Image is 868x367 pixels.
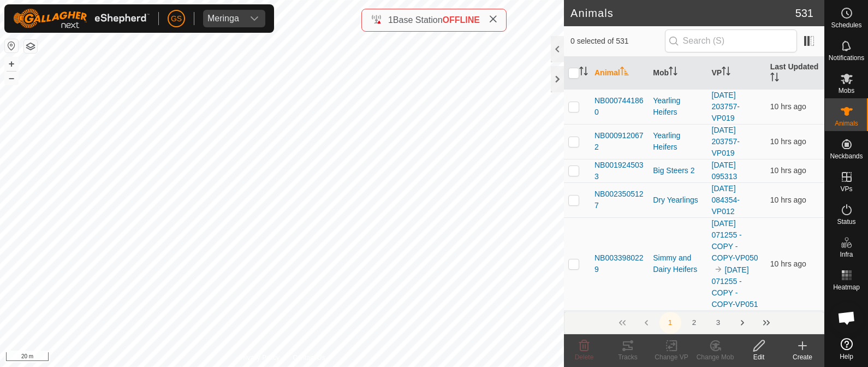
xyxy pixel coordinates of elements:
span: 0 selected of 531 [570,35,665,47]
a: [DATE] 071255 - COPY - COPY-VP051 [712,265,758,309]
div: Tracks [606,352,650,362]
a: [DATE] 071255 - COPY - COPY-VP050 [712,219,758,262]
button: Last Page [756,312,777,334]
button: Next Page [732,312,753,334]
span: GS [171,13,182,25]
div: dropdown trigger [243,10,265,27]
button: 3 [708,312,729,334]
img: Gallagher Logo [13,9,150,28]
a: Privacy Policy [239,353,280,363]
span: Schedules [831,22,861,28]
th: Last Updated [766,57,824,90]
span: Neckbands [830,153,863,159]
a: Help [825,334,868,364]
span: 17 Sept 2025, 10:11 pm [770,102,806,111]
h2: Animals [570,7,795,20]
input: Search (S) [665,29,797,52]
div: Change VP [650,352,693,362]
div: Open chat [830,301,863,334]
a: [DATE] 203757-VP019 [712,91,740,122]
div: Change Mob [693,352,737,362]
button: Map Layers [24,40,37,53]
th: Mob [649,57,707,90]
span: VPs [840,186,852,192]
span: 531 [795,5,813,21]
span: 17 Sept 2025, 10:07 pm [770,196,806,204]
span: Base Station [393,15,443,25]
span: NB0033980229 [594,252,644,275]
img: to [714,265,723,274]
span: NB0023505127 [594,188,644,211]
div: Yearling Heifers [653,130,703,153]
div: Big Steers 2 [653,165,703,176]
button: + [5,57,18,70]
div: Meringa [207,14,239,23]
span: NB0019245033 [594,159,644,182]
p-sorticon: Activate to sort [722,68,730,77]
span: 17 Sept 2025, 10:12 pm [770,259,806,268]
p-sorticon: Activate to sort [770,74,779,83]
span: Infra [840,251,853,258]
a: [DATE] 203757-VP019 [712,126,740,157]
span: Status [837,218,855,225]
p-sorticon: Activate to sort [620,68,629,77]
p-sorticon: Activate to sort [579,68,588,77]
span: 17 Sept 2025, 10:10 pm [770,166,806,175]
div: Create [781,352,824,362]
div: Edit [737,352,781,362]
button: 1 [659,312,681,334]
span: 1 [388,15,393,25]
a: Contact Us [293,353,325,363]
button: Reset Map [5,39,18,52]
th: VP [708,57,766,90]
div: Yearling Heifers [653,95,703,118]
span: NB0009120672 [594,130,644,153]
a: [DATE] 095313 [712,161,738,181]
span: Mobs [839,87,854,94]
span: Animals [835,120,858,127]
span: Heatmap [833,284,860,291]
span: NB0007441860 [594,95,644,118]
p-sorticon: Activate to sort [669,68,677,77]
div: Dry Yearlings [653,194,703,206]
span: Delete [575,353,594,361]
button: – [5,72,18,85]
span: 17 Sept 2025, 10:07 pm [770,137,806,146]
th: Animal [590,57,649,90]
span: Meringa [203,10,243,27]
span: Notifications [829,55,864,61]
span: OFFLINE [443,15,480,25]
button: 2 [683,312,705,334]
a: [DATE] 084354-VP012 [712,184,740,216]
span: Help [840,353,853,360]
div: Simmy and Dairy Heifers [653,252,703,275]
